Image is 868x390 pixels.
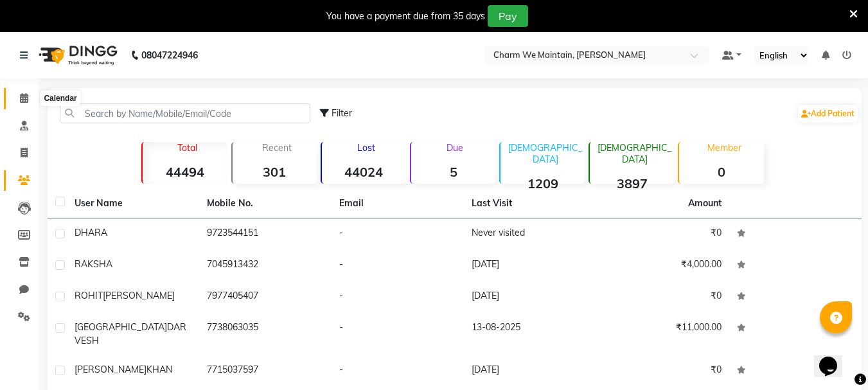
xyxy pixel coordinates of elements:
td: [DATE] [464,355,596,387]
strong: 301 [233,164,317,180]
p: [DEMOGRAPHIC_DATA] [506,142,585,165]
td: ₹0 [597,281,729,313]
th: Last Visit [464,189,596,218]
td: - [332,313,464,355]
td: 7715037597 [199,355,332,387]
td: Never visited [464,218,596,250]
td: 7977405407 [199,281,332,313]
span: RAKSHA [75,258,112,270]
td: - [332,250,464,281]
td: 7045913432 [199,250,332,281]
span: ROHIT [75,290,103,301]
strong: 44024 [322,164,406,180]
strong: 44494 [143,164,227,180]
b: 08047224946 [141,37,198,73]
input: Search by Name/Mobile/Email/Code [60,103,310,123]
th: Email [332,189,464,218]
p: Member [684,142,763,154]
th: User Name [67,189,199,218]
p: Due [414,142,495,154]
td: ₹11,000.00 [597,313,729,355]
span: KHAN [146,364,172,375]
th: Mobile No. [199,189,332,218]
td: ₹0 [597,355,729,387]
a: Add Patient [798,105,858,123]
img: logo [33,37,121,73]
td: ₹0 [597,218,729,250]
th: Amount [680,189,729,218]
p: [DEMOGRAPHIC_DATA] [595,142,674,165]
p: Recent [238,142,317,154]
td: [DATE] [464,250,596,281]
span: [PERSON_NAME] [75,364,146,375]
strong: 3897 [590,175,674,191]
div: You have a payment due from 35 days [326,10,485,23]
td: 9723544151 [199,218,332,250]
td: ₹4,000.00 [597,250,729,281]
span: [PERSON_NAME] [103,290,175,301]
strong: 0 [679,164,763,180]
p: Lost [327,142,406,154]
td: 7738063035 [199,313,332,355]
p: Total [148,142,227,154]
iframe: chat widget [814,339,855,377]
td: 13-08-2025 [464,313,596,355]
span: Filter [332,107,352,119]
span: DHARA [75,227,107,238]
strong: 1209 [500,175,585,191]
button: Pay [488,5,528,27]
td: - [332,281,464,313]
td: - [332,355,464,387]
span: [GEOGRAPHIC_DATA] [75,321,167,333]
strong: 5 [411,164,495,180]
td: - [332,218,464,250]
td: [DATE] [464,281,596,313]
div: Calendar [40,91,80,106]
